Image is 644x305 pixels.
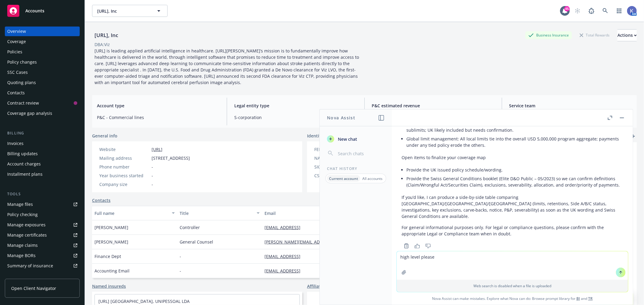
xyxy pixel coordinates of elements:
a: [EMAIL_ADDRESS] [264,268,305,274]
p: For general informational purposes only. For legal or compliance questions, please confirm with t... [402,224,623,237]
h1: Nova Assist [327,115,355,121]
a: [EMAIL_ADDRESS] [264,253,305,259]
span: General Counsel [180,239,213,245]
li: Global limit management: All local limits tie into the overall USD 5,000,000 program aggregate; p... [406,134,623,149]
div: Mailing address [99,155,149,161]
div: Website [99,146,149,152]
div: Company size [99,181,149,187]
a: Manage certificates [5,230,80,240]
a: [PERSON_NAME][EMAIL_ADDRESS][PERSON_NAME] [264,239,373,245]
div: Coverage [7,37,26,46]
div: Tools [5,191,80,197]
span: - [152,172,153,179]
p: Open items to finalize your coverage map [402,154,623,161]
a: TR [588,296,593,301]
button: Full name [92,206,177,220]
a: BI [576,296,580,301]
span: General info [92,133,117,139]
div: [URL], Inc [92,31,120,39]
div: Manage BORs [7,251,36,260]
img: photo [627,6,637,16]
div: Email [264,210,395,216]
a: Policy changes [5,57,80,67]
li: Provide the Swiss General Conditions booklet (Elite D&O Public – 05/2023) so we can confirm defin... [406,174,623,189]
a: Policy checking [5,210,80,219]
a: add [630,133,637,140]
button: Thumbs down [423,242,433,250]
div: Manage certificates [7,230,47,240]
span: Accounts [25,8,44,13]
a: Report a Bug [585,5,598,17]
a: Invoices [5,139,80,148]
a: Contacts [92,197,111,203]
a: Contacts [5,88,80,98]
span: Accounting Email [95,268,130,274]
div: Actions [617,30,637,41]
a: Coverage gap analysis [5,108,80,118]
div: Billing [5,130,80,136]
a: [URL] [GEOGRAPHIC_DATA], UNIPESSOAL LDA [98,298,190,304]
div: Phone number [99,164,149,170]
div: CSLB [314,172,364,179]
div: Manage claims [7,241,38,250]
span: Open Client Navigator [11,285,56,291]
a: Summary of insurance [5,261,80,271]
span: New chat [337,136,357,142]
span: Legal entity type [234,102,357,109]
div: SIC code [314,164,364,170]
button: Title [177,206,262,220]
p: If you’d like, I can produce a side-by-side table comparing [GEOGRAPHIC_DATA]/[GEOGRAPHIC_DATA]/[... [402,194,623,219]
span: P&C - Commercial lines [97,114,219,121]
a: Billing updates [5,149,80,159]
a: Installment plans [5,169,80,179]
span: [PERSON_NAME] [95,239,128,245]
div: Coverage gap analysis [7,108,52,118]
div: DBA: Viz [95,41,110,48]
p: Current account [329,176,358,181]
span: Nova Assist can make mistakes. Explore what Nova can do: Browse prompt library for and [394,292,630,305]
div: Contacts [7,88,25,98]
svg: Copy to clipboard [404,243,409,249]
li: Investigations coverage exists in [GEOGRAPHIC_DATA] and [GEOGRAPHIC_DATA] with specific triggers ... [406,119,623,134]
a: [URL] [152,146,162,152]
div: Chat History [320,166,392,171]
a: Quoting plans [5,78,80,87]
a: Coverage [5,37,80,46]
span: [URL] is leading applied artificial intelligence in healthcare. [URL][PERSON_NAME]’s mission is t... [95,48,360,85]
span: Finance Dept [95,253,121,259]
div: Invoices [7,139,24,148]
a: [EMAIL_ADDRESS] [264,225,305,230]
a: Manage claims [5,241,80,250]
span: - [180,268,181,274]
div: Installment plans [7,169,43,179]
a: Overview [5,27,80,36]
button: New chat [325,134,387,144]
div: FEIN [314,146,364,152]
div: Policies [7,47,22,57]
div: Billing updates [7,149,38,159]
a: Account charges [5,159,80,169]
span: Service team [509,102,632,109]
li: Provide the UK issued policy schedule/wording. [406,165,623,174]
a: SSC Cases [5,68,80,77]
a: Manage exposures [5,220,80,230]
button: Actions [617,29,637,41]
div: Summary of insurance [7,261,53,271]
div: NAICS [314,155,364,161]
div: Total Rewards [577,31,613,39]
div: SSC Cases [7,68,28,77]
a: Manage files [5,200,80,209]
a: Switch app [613,5,625,17]
div: Account charges [7,159,41,169]
div: Overview [7,27,26,36]
div: Year business started [99,172,149,179]
p: Web search is disabled when a file is uploaded [400,283,624,288]
span: [PERSON_NAME] [95,224,128,231]
span: - [152,164,153,170]
p: All accounts [362,176,383,181]
span: P&C estimated revenue [372,102,495,109]
a: Contract review [5,98,80,108]
button: Email [262,206,404,220]
button: [URL], Inc [92,5,168,17]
